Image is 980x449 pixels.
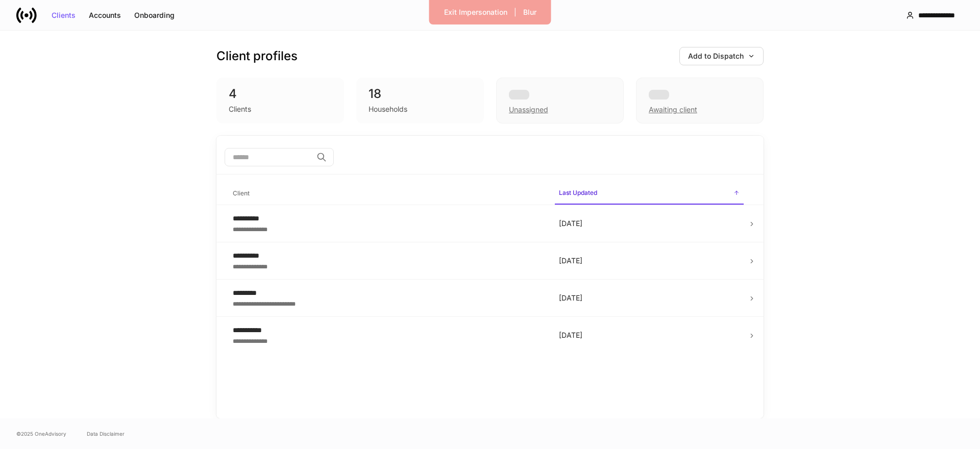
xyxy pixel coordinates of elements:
[229,86,332,102] div: 4
[82,7,128,23] button: Accounts
[688,53,755,60] div: Add to Dispatch
[229,183,547,204] span: Client
[559,330,740,340] p: [DATE]
[496,78,624,123] div: Unassigned
[636,78,764,123] div: Awaiting client
[16,430,66,438] span: © 2025 OneAdvisory
[559,218,740,229] p: [DATE]
[509,105,548,115] div: Unassigned
[216,48,298,64] h3: Client profiles
[369,86,472,102] div: 18
[523,9,536,16] div: Blur
[559,293,740,303] p: [DATE]
[89,12,121,19] div: Accounts
[679,47,764,65] button: Add to Dispatch
[517,4,543,20] button: Blur
[134,12,175,19] div: Onboarding
[369,104,407,114] div: Households
[87,430,125,438] a: Data Disclaimer
[444,9,507,16] div: Exit Impersonation
[559,188,597,197] h6: Last Updated
[45,7,82,23] button: Clients
[649,105,697,115] div: Awaiting client
[555,183,744,205] span: Last Updated
[128,7,181,23] button: Onboarding
[437,4,514,20] button: Exit Impersonation
[233,188,250,198] h6: Client
[52,12,76,19] div: Clients
[559,256,740,266] p: [DATE]
[229,104,251,114] div: Clients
